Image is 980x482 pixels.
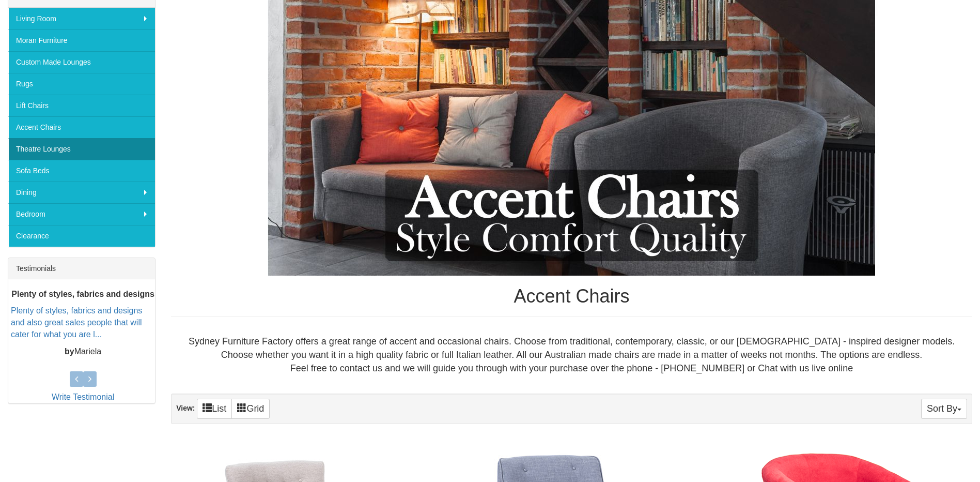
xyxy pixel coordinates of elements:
[179,335,964,375] div: Sydney Furniture Factory offers a great range of accent and occasional chairs. Choose from tradit...
[176,404,195,413] strong: View:
[8,203,155,225] a: Bedroom
[8,182,155,203] a: Dining
[11,290,154,298] b: Plenty of styles, fabrics and designs
[8,8,155,29] a: Living Room
[8,225,155,247] a: Clearance
[197,399,232,419] a: List
[65,347,74,356] b: by
[8,73,155,95] a: Rugs
[231,399,270,419] a: Grid
[8,95,155,116] a: Lift Chairs
[11,306,142,339] a: Plenty of styles, fabrics and designs and also great sales people that will cater for what you ar...
[8,160,155,182] a: Sofa Beds
[8,138,155,160] a: Theatre Lounges
[11,346,155,358] p: Mariela
[171,286,972,307] h1: Accent Chairs
[8,51,155,73] a: Custom Made Lounges
[8,258,155,279] div: Testimonials
[52,393,114,401] a: Write Testimonial
[921,399,967,419] button: Sort By
[8,29,155,51] a: Moran Furniture
[8,116,155,138] a: Accent Chairs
